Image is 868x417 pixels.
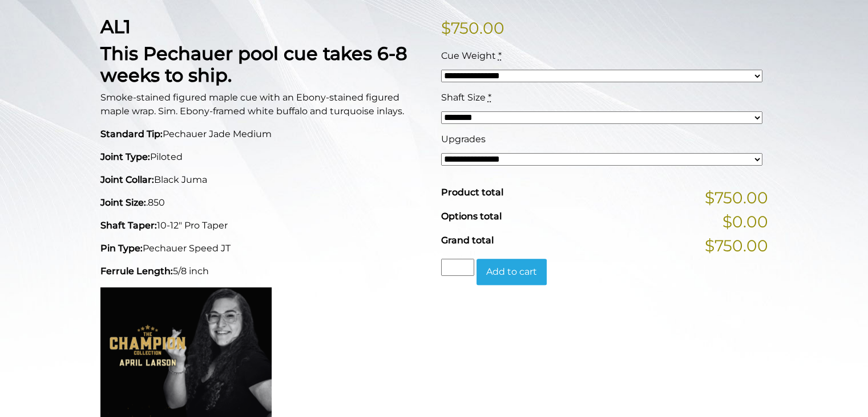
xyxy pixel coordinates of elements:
strong: This Pechauer pool cue takes 6-8 weeks to ship. [100,42,407,86]
span: $750.00 [705,186,768,210]
span: Grand total [441,235,494,246]
span: $750.00 [705,234,768,258]
span: Smoke-stained figured maple cue with an Ebony-stained figured maple wrap. Sim. Ebony-framed white... [100,92,404,117]
input: Product quantity [441,259,474,276]
span: $ [441,18,451,38]
bdi: 750.00 [441,18,504,38]
p: Piloted [100,150,427,164]
span: $0.00 [722,210,768,234]
p: 10-12" Pro Taper [100,219,427,232]
strong: Standard Tip: [100,129,163,139]
strong: Joint Type: [100,151,150,162]
strong: Joint Size: [100,197,146,208]
strong: AL1 [100,15,131,38]
strong: Ferrule Length: [100,266,173,276]
span: Options total [441,211,502,222]
p: Pechauer Jade Medium [100,127,427,141]
button: Add to cart [477,259,547,285]
p: Pechauer Speed JT [100,242,427,255]
span: Product total [441,187,503,198]
strong: Joint Collar: [100,174,154,185]
span: Upgrades [441,134,486,145]
p: Black Juma [100,173,427,187]
strong: Pin Type: [100,243,143,254]
strong: Shaft Taper: [100,220,157,231]
span: Cue Weight [441,50,496,61]
abbr: required [498,50,502,61]
abbr: required [488,92,491,103]
p: 5/8 inch [100,264,427,278]
span: Shaft Size [441,92,486,103]
p: .850 [100,196,427,210]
